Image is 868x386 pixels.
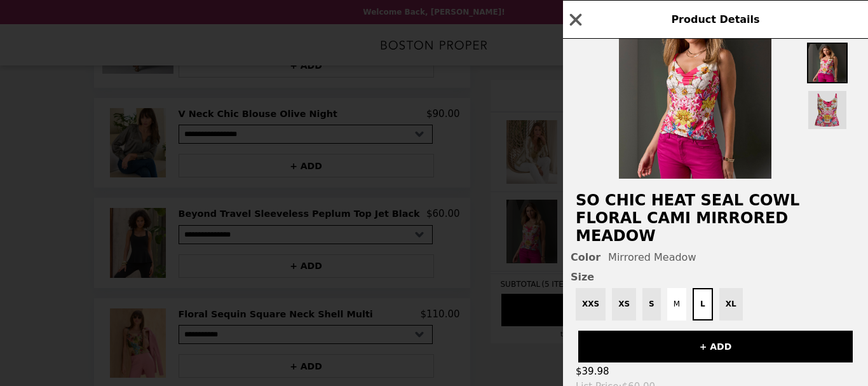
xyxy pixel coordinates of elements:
img: Thumbnail 1 [807,43,848,83]
img: Thumbnail 2 [807,90,848,130]
div: $39.98 [563,362,868,380]
span: Product Details [671,13,759,25]
button: + ADD [578,331,853,362]
h2: So Chic Heat Seal Cowl Floral Cami Mirrored Meadow [563,191,868,245]
button: M [667,288,686,321]
span: Size [571,271,860,283]
span: Color [571,251,600,263]
div: Mirrored Meadow [571,251,860,263]
button: L [693,288,713,321]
